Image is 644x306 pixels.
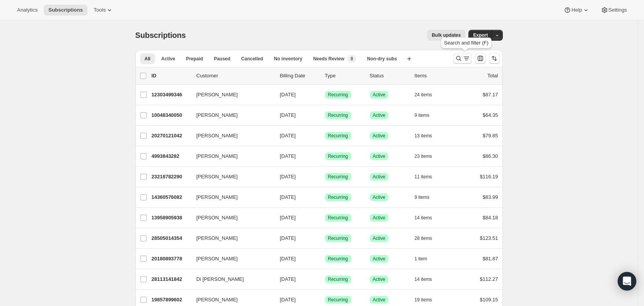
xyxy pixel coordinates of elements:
[328,133,348,139] span: Recurring
[152,296,190,304] p: 19857899602
[415,294,441,305] button: 19 items
[415,92,432,98] span: 24 items
[192,150,269,162] button: [PERSON_NAME]
[152,72,498,80] div: IDCustomerBilling DateTypeStatusItemsTotal
[373,153,386,159] span: Active
[17,7,38,13] span: Analytics
[373,276,386,282] span: Active
[192,89,269,101] button: [PERSON_NAME]
[373,112,386,118] span: Active
[196,275,244,283] span: Di [PERSON_NAME]
[186,56,203,62] span: Prepaid
[152,233,498,244] div: 28505014354[PERSON_NAME][DATE]SuccessRecurringSuccessActive28 items$123.51
[89,5,118,15] button: Tools
[483,112,498,118] span: $64.35
[152,274,498,285] div: 28113141842Di [PERSON_NAME][DATE]SuccessRecurringSuccessActive14 items$112.27
[415,276,432,282] span: 14 items
[214,56,231,62] span: Paused
[152,111,190,119] p: 10048340050
[483,256,498,262] span: $81.87
[196,173,238,181] span: [PERSON_NAME]
[373,92,386,98] span: Active
[152,72,190,80] p: ID
[415,174,432,180] span: 11 items
[483,215,498,221] span: $84.18
[152,173,190,181] p: 23218782290
[196,72,274,80] p: Customer
[192,232,269,244] button: [PERSON_NAME]
[483,153,498,159] span: $86.30
[475,53,486,64] button: Customize table column order and visibility
[192,212,269,224] button: [PERSON_NAME]
[152,193,190,201] p: 14360576082
[415,297,432,303] span: 19 items
[415,256,427,262] span: 1 item
[328,194,348,200] span: Recurring
[152,294,498,305] div: 19857899602[PERSON_NAME][DATE]SuccessRecurringSuccessActive19 items$109.15
[415,192,438,203] button: 9 items
[280,174,296,179] span: [DATE]
[370,72,408,80] p: Status
[152,152,190,160] p: 4993843282
[480,174,498,179] span: $116.19
[571,7,582,13] span: Help
[373,174,386,180] span: Active
[152,171,498,182] div: 23218782290[PERSON_NAME][DATE]SuccessRecurringSuccessActive11 items$116.19
[596,5,632,15] button: Settings
[468,30,492,41] button: Export
[192,273,269,285] button: Di [PERSON_NAME]
[373,215,386,221] span: Active
[152,110,498,121] div: 10048340050[PERSON_NAME][DATE]SuccessRecurringSuccessActive9 items$64.35
[280,256,296,262] span: [DATE]
[152,132,190,140] p: 20270121042
[427,30,465,41] button: Bulk updates
[196,214,238,222] span: [PERSON_NAME]
[415,212,441,223] button: 14 items
[280,194,296,200] span: [DATE]
[415,89,441,100] button: 24 items
[618,272,636,291] div: Open Intercom Messenger
[415,233,441,244] button: 28 items
[415,274,441,285] button: 14 items
[152,151,498,162] div: 4993843282[PERSON_NAME][DATE]SuccessRecurringSuccessActive23 items$86.30
[196,152,238,160] span: [PERSON_NAME]
[280,297,296,303] span: [DATE]
[367,56,397,62] span: Non-dry subs
[415,253,436,264] button: 1 item
[415,133,432,139] span: 13 items
[480,276,498,282] span: $112.27
[48,7,83,13] span: Subscriptions
[373,133,386,139] span: Active
[328,153,348,159] span: Recurring
[196,296,238,304] span: [PERSON_NAME]
[192,171,269,183] button: [PERSON_NAME]
[487,72,498,80] p: Total
[152,275,190,283] p: 28113141842
[415,194,430,200] span: 9 items
[192,253,269,265] button: [PERSON_NAME]
[373,235,386,241] span: Active
[196,91,238,99] span: [PERSON_NAME]
[196,132,238,140] span: [PERSON_NAME]
[161,56,175,62] span: Active
[280,276,296,282] span: [DATE]
[403,53,415,64] button: Create new view
[192,109,269,121] button: [PERSON_NAME]
[280,112,296,118] span: [DATE]
[483,194,498,200] span: $83.99
[280,72,319,80] p: Billing Date
[415,151,441,162] button: 23 items
[480,297,498,303] span: $109.15
[489,53,500,64] button: Sort the results
[415,215,432,221] span: 14 items
[373,256,386,262] span: Active
[328,112,348,118] span: Recurring
[196,255,238,263] span: [PERSON_NAME]
[192,294,269,306] button: [PERSON_NAME]
[415,153,432,159] span: 23 items
[152,192,498,203] div: 14360576082[PERSON_NAME][DATE]SuccessRecurringSuccessActive9 items$83.99
[480,235,498,241] span: $123.51
[328,276,348,282] span: Recurring
[94,7,106,13] span: Tools
[152,130,498,141] div: 20270121042[PERSON_NAME][DATE]SuccessRecurringSuccessActive13 items$79.85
